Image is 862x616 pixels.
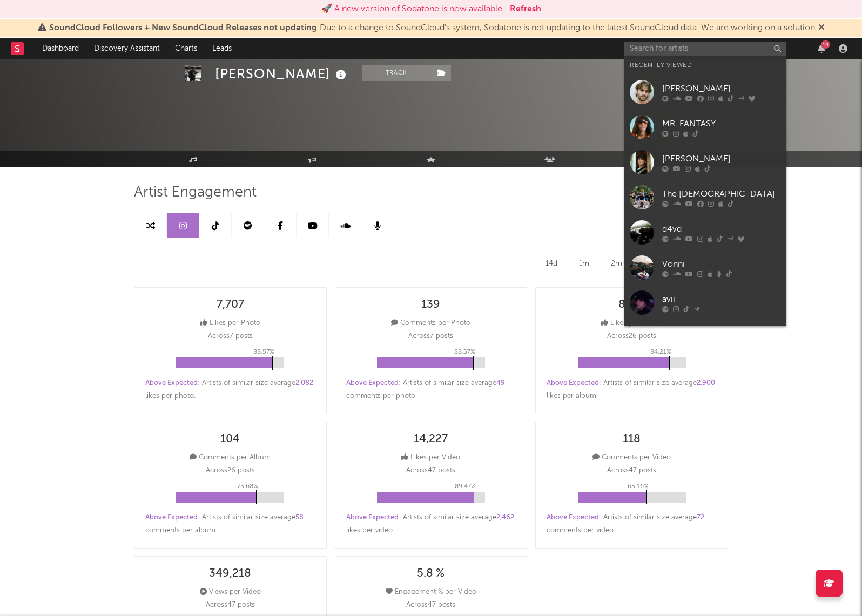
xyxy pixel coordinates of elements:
[417,567,445,580] div: 5.8 %
[624,110,786,145] a: MR. FANTASY
[237,480,258,493] p: 73.68 %
[321,3,504,16] div: 🚀 A new version of Sodatone is now available.
[510,3,541,16] button: Refresh
[406,464,455,477] p: Across 47 posts
[86,38,167,59] a: Discovery Assistant
[662,187,781,200] div: The [DEMOGRAPHIC_DATA]
[624,250,786,285] a: Vonni
[537,254,565,273] div: 14d
[206,464,255,477] p: Across 26 posts
[49,24,815,32] span: : Due to a change to SoundCloud's system, Sodatone is not updating to the latest SoundCloud data....
[624,75,786,110] a: [PERSON_NAME]
[35,38,86,59] a: Dashboard
[134,186,257,199] span: Artist Engagement
[145,377,315,403] div: : Artists of similar size average likes per photo .
[295,514,304,521] span: 58
[414,433,448,446] div: 14,227
[454,346,475,358] p: 88.57 %
[618,299,645,312] div: 8,171
[623,433,641,446] div: 118
[401,451,460,464] div: Likes per Video
[145,380,198,387] span: Above Expected
[628,480,649,493] p: 63.16 %
[346,514,399,521] span: Above Expected
[624,285,786,320] a: avii
[496,380,505,387] span: 49
[650,346,671,358] p: 84.21 %
[547,514,599,521] span: Above Expected
[215,65,349,83] div: [PERSON_NAME]
[49,24,317,32] span: SoundCloud Followers + New SoundCloud Releases not updating
[624,42,786,56] input: Search for artists
[821,40,830,49] div: 14
[818,24,825,32] span: Dismiss
[547,511,717,537] div: : Artists of similar size average comments per video .
[346,377,516,403] div: : Artists of similar size average comments per photo .
[607,464,656,477] p: Across 47 posts
[624,215,786,250] a: d4vd
[346,511,516,537] div: : Artists of similar size average likes per video .
[630,59,781,72] div: Recently Viewed
[200,317,260,330] div: Likes per Photo
[206,599,255,612] p: Across 47 posts
[220,433,240,446] div: 104
[547,380,599,387] span: Above Expected
[662,222,781,235] div: d4vd
[624,180,786,215] a: The [DEMOGRAPHIC_DATA]
[145,514,198,521] span: Above Expected
[217,299,244,312] div: 7,707
[662,117,781,130] div: MR. FANTASY
[167,38,205,59] a: Charts
[408,330,453,343] p: Across 7 posts
[662,82,781,95] div: [PERSON_NAME]
[145,511,315,537] div: : Artists of similar size average comments per album .
[547,377,717,403] div: : Artists of similar size average likes per album .
[362,65,430,81] button: Track
[200,586,261,599] div: Views per Video
[624,320,786,355] a: [PERSON_NAME]
[601,317,663,330] div: Likes per Album
[662,293,781,306] div: avii
[603,254,630,273] div: 2m
[592,451,671,464] div: Comments per Video
[697,380,715,387] span: 2,900
[662,258,781,270] div: Vonni
[295,380,313,387] span: 2,082
[624,145,786,180] a: [PERSON_NAME]
[190,451,271,464] div: Comments per Album
[205,38,239,59] a: Leads
[421,299,440,312] div: 139
[607,330,656,343] p: Across 26 posts
[571,254,597,273] div: 1m
[455,480,476,493] p: 89.47 %
[662,152,781,165] div: [PERSON_NAME]
[391,317,470,330] div: Comments per Photo
[346,380,399,387] span: Above Expected
[208,330,253,343] p: Across 7 posts
[386,586,476,599] div: Engagement % per Video
[253,346,274,358] p: 88.57 %
[496,514,514,521] span: 2,462
[209,567,251,580] div: 349,218
[697,514,704,521] span: 72
[818,44,825,53] button: 14
[406,599,455,612] p: Across 47 posts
